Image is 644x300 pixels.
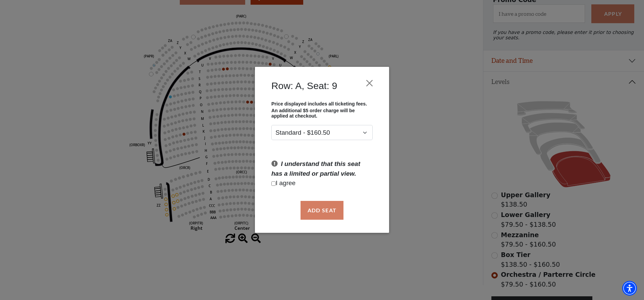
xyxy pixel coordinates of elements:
p: An additional $5 order charge will be applied at checkout. [271,108,373,119]
p: I understand that this seat has a limited or partial view. [271,160,373,179]
button: Close [363,77,376,90]
div: Accessibility Menu [622,281,637,296]
p: I agree [271,179,373,188]
h4: Row: A, Seat: 9 [271,80,337,91]
input: Checkbox field [271,181,276,186]
p: Price displayed includes all ticketing fees. [271,101,373,106]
